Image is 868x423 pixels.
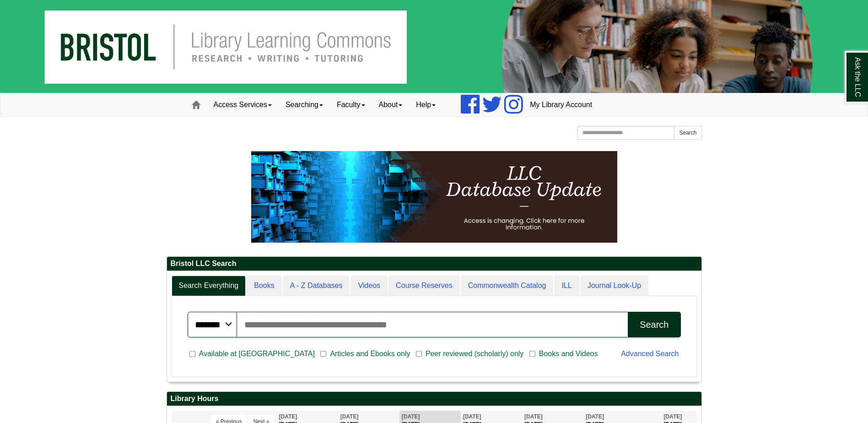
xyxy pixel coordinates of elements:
[251,151,617,243] img: HTML tutorial
[461,276,554,296] a: Commonwealth Catalog
[279,93,330,116] a: Searching
[674,126,701,140] button: Search
[621,350,679,358] a: Advanced Search
[207,93,279,116] a: Access Services
[283,276,350,296] a: A - Z Databases
[247,276,281,296] a: Books
[628,312,680,337] button: Search
[524,413,543,420] span: [DATE]
[372,93,410,116] a: About
[422,348,527,359] span: Peer reviewed (scholarly) only
[463,413,481,420] span: [DATE]
[529,350,535,358] input: Books and Videos
[189,350,195,358] input: Available at [GEOGRAPHIC_DATA]
[409,93,442,116] a: Help
[167,392,701,406] h2: Library Hours
[330,93,372,116] a: Faculty
[195,348,318,359] span: Available at [GEOGRAPHIC_DATA]
[554,276,579,296] a: ILL
[640,320,669,330] div: Search
[167,257,701,271] h2: Bristol LLC Search
[416,350,422,358] input: Peer reviewed (scholarly) only
[402,413,420,420] span: [DATE]
[523,93,599,116] a: My Library Account
[340,413,359,420] span: [DATE]
[279,413,297,420] span: [DATE]
[172,276,246,296] a: Search Everything
[586,413,604,420] span: [DATE]
[326,348,414,359] span: Articles and Ebooks only
[535,348,602,359] span: Books and Videos
[663,413,682,420] span: [DATE]
[388,276,460,296] a: Course Reserves
[580,276,648,296] a: Journal Look-Up
[320,350,326,358] input: Articles and Ebooks only
[350,276,388,296] a: Videos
